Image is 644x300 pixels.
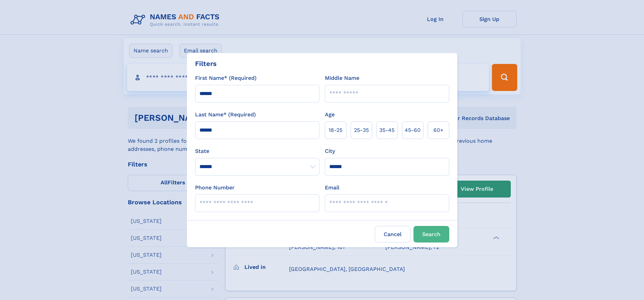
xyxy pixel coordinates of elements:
div: Filters [195,59,217,69]
label: State [195,147,319,155]
span: 60+ [433,126,444,134]
label: Cancel [375,226,411,243]
label: First Name* (Required) [195,74,257,82]
label: Email [325,184,339,192]
label: City [325,147,335,155]
label: Age [325,111,335,119]
label: Middle Name [325,74,359,82]
label: Last Name* (Required) [195,111,256,119]
button: Search [413,226,449,243]
span: 35‑45 [379,126,395,134]
span: 45‑60 [405,126,421,134]
label: Phone Number [195,184,235,192]
span: 18‑25 [329,126,342,134]
span: 25‑35 [354,126,369,134]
